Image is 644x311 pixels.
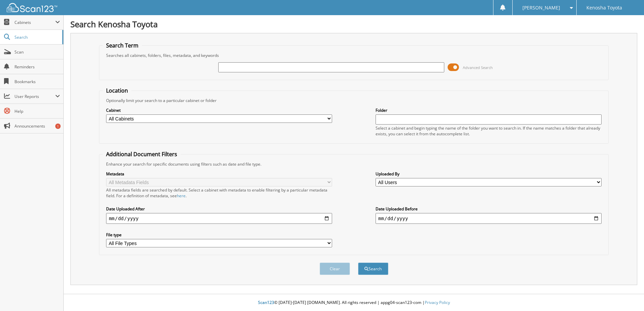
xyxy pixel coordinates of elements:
span: Cabinets [14,20,55,25]
label: Folder [376,107,602,113]
label: Uploaded By [376,171,602,177]
a: Privacy Policy [425,300,450,305]
span: Scan [14,49,60,55]
legend: Search Term [103,42,142,49]
div: Select a cabinet and begin typing the name of the folder you want to search in. If the name match... [376,125,602,137]
div: Searches all cabinets, folders, files, metadata, and keywords [103,53,605,58]
span: Advanced Search [463,65,493,70]
button: Search [358,263,388,275]
span: Scan123 [258,300,274,305]
label: Metadata [106,171,332,177]
input: end [376,213,602,224]
span: Search [14,34,59,40]
div: Optionally limit your search to a particular cabinet or folder [103,98,605,103]
span: Help [14,108,60,114]
span: [PERSON_NAME] [522,6,560,10]
h1: Search Kenosha Toyota [70,19,637,30]
span: Kenosha Toyota [586,6,622,10]
span: Announcements [14,123,60,129]
div: Enhance your search for specific documents using filters such as date and file type. [103,161,605,167]
div: 1 [55,124,61,129]
legend: Location [103,87,131,94]
legend: Additional Document Filters [103,150,181,158]
button: Clear [320,263,350,275]
a: here [177,193,186,199]
span: User Reports [14,94,55,99]
div: © [DATE]-[DATE] [DOMAIN_NAME]. All rights reserved | appg04-scan123-com | [64,295,644,311]
span: Reminders [14,64,60,70]
label: Date Uploaded After [106,206,332,212]
span: Bookmarks [14,79,60,84]
label: File type [106,232,332,238]
label: Date Uploaded Before [376,206,602,212]
label: Cabinet [106,107,332,113]
input: start [106,213,332,224]
img: scan123-logo-white.svg [7,3,57,12]
div: All metadata fields are searched by default. Select a cabinet with metadata to enable filtering b... [106,187,332,199]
